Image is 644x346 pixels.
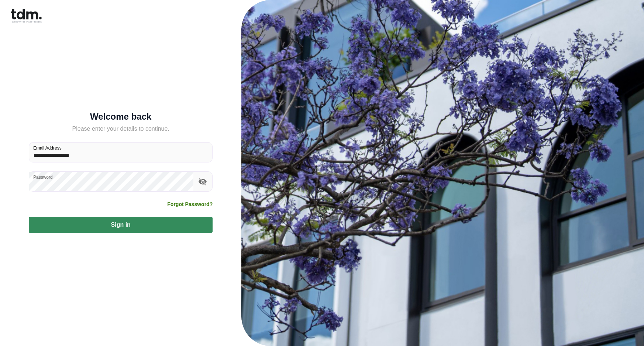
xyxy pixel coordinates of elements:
button: Sign in [29,217,213,233]
label: Email Address [33,145,62,151]
h5: Welcome back [29,113,213,120]
h5: Please enter your details to continue. [29,124,213,133]
a: Forgot Password? [167,201,213,208]
button: toggle password visibility [196,175,209,188]
label: Password [33,174,53,180]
